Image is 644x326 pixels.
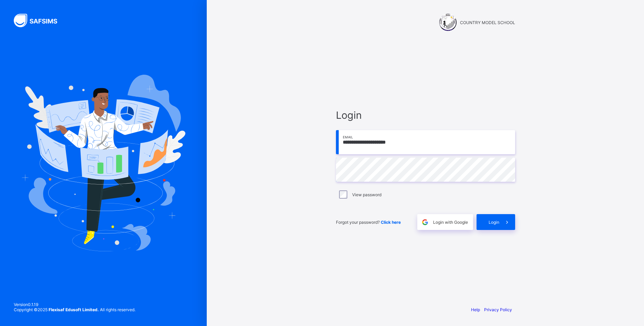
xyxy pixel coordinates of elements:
span: Login [336,109,515,121]
span: Login [489,220,499,225]
label: View password [352,192,381,197]
a: Click here [381,220,401,225]
span: Copyright © 2025 All rights reserved. [14,307,135,312]
img: google.396cfc9801f0270233282035f929180a.svg [421,218,429,226]
a: Help [471,307,480,312]
span: Version 0.1.19 [14,302,135,307]
span: COUNTRY MODEL SCHOOL [460,20,515,25]
span: Login with Google [433,220,468,225]
img: SAFSIMS Logo [14,14,65,27]
a: Privacy Policy [484,307,512,312]
strong: Flexisaf Edusoft Limited. [49,307,99,312]
span: Forgot your password? [336,220,401,225]
img: Hero Image [21,75,185,251]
